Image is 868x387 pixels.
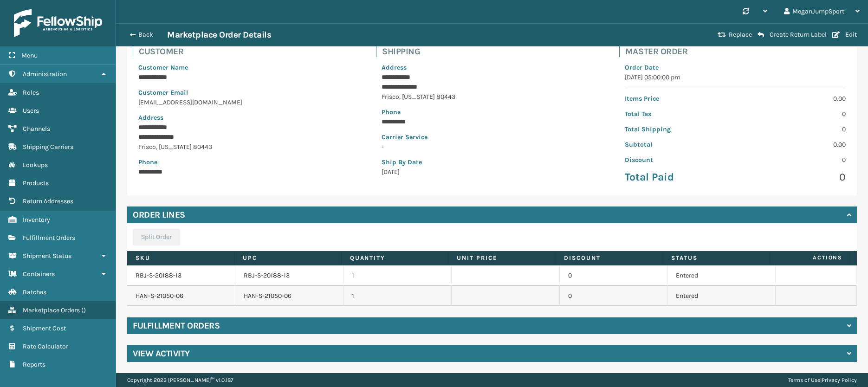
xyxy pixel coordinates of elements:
span: Administration [23,70,67,78]
label: Status [671,254,761,262]
span: Actions [773,250,848,265]
button: Create Return Label [755,31,829,39]
span: Reports [23,361,45,368]
p: Carrier Service [382,132,602,142]
p: 0.00 [741,94,846,103]
td: RBJ-S-20188-13 [235,265,343,286]
span: Products [23,179,49,187]
span: Menu [21,52,38,59]
div: | [788,373,857,387]
p: [DATE] [382,167,602,177]
span: Containers [23,270,55,278]
label: UPC [243,254,333,262]
h4: Master Order [625,46,851,57]
img: logo [14,9,102,37]
a: RBJ-S-20188-13 [136,271,181,279]
span: Shipping Carriers [23,143,73,151]
a: Privacy Policy [822,377,857,383]
span: Shipment Status [23,252,71,260]
i: Create Return Label [758,31,764,39]
p: 0 [741,124,846,134]
span: ( ) [81,306,86,314]
label: Quantity [350,254,440,262]
p: 0 [741,109,846,119]
button: Replace [715,31,755,39]
h4: Customer [139,46,365,57]
span: Fulfillment Orders [23,234,75,242]
p: Frisco , [US_STATE] 80443 [382,92,602,102]
p: [EMAIL_ADDRESS][DOMAIN_NAME] [138,97,359,107]
td: Entered [667,265,776,286]
p: Customer Name [138,63,359,72]
p: Phone [382,107,602,117]
i: Replace [718,32,726,38]
p: Ship By Date [382,157,602,167]
label: Unit Price [457,254,547,262]
td: HAN-S-21050-06 [235,286,343,306]
a: Terms of Use [788,377,820,383]
span: Address [138,114,163,122]
td: 1 [343,265,452,286]
td: 1 [343,286,452,306]
td: 0 [560,265,668,286]
td: 0 [560,286,668,306]
p: - [382,142,602,152]
h4: Order Lines [133,209,185,220]
span: Return Addresses [23,197,73,205]
p: Discount [625,155,730,165]
span: Shipment Cost [23,324,66,332]
p: Customer Email [138,88,359,97]
button: Edit [829,31,860,39]
label: Discount [564,254,654,262]
p: Order Date [625,63,846,72]
p: 0.00 [741,140,846,149]
span: Roles [23,89,39,97]
p: Total Paid [625,170,730,184]
p: Copyright 2023 [PERSON_NAME]™ v 1.0.187 [127,373,233,387]
i: Edit [832,32,840,38]
p: Phone [138,157,359,167]
span: Batches [23,288,46,296]
p: [DATE] 05:00:00 pm [625,72,846,82]
span: Rate Calculator [23,342,68,350]
span: Channels [23,125,50,133]
h4: Fulfillment Orders [133,320,220,331]
p: Subtotal [625,140,730,149]
span: Marketplace Orders [23,306,80,314]
h3: Marketplace Order Details [167,29,271,40]
p: Total Shipping [625,124,730,134]
p: 0 [741,155,846,165]
h4: Shipping [382,46,608,57]
p: Items Price [625,94,730,103]
span: Users [23,107,39,115]
span: Inventory [23,216,50,224]
p: Total Tax [625,109,730,119]
button: Split Order [133,229,180,245]
p: Frisco , [US_STATE] 80443 [138,142,359,152]
h4: View Activity [133,348,190,359]
button: Back [124,31,167,39]
span: Address [382,64,407,71]
a: HAN-S-21050-06 [136,292,183,300]
td: Entered [667,286,776,306]
p: 0 [741,170,846,184]
span: Lookups [23,161,48,169]
label: SKU [136,254,226,262]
